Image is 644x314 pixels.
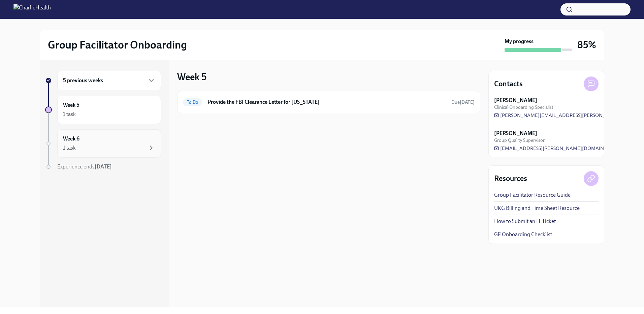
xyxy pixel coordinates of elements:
span: Experience ends [57,163,112,170]
strong: [PERSON_NAME] [494,97,537,104]
span: Clinical Onboarding Specialist [494,104,553,111]
a: To DoProvide the FBI Clearance Letter for [US_STATE]Due[DATE] [183,97,475,107]
div: 1 task [63,144,76,152]
a: [EMAIL_ADDRESS][PERSON_NAME][DOMAIN_NAME] [494,145,623,152]
h4: Resources [494,174,527,184]
span: To Do [183,100,202,105]
span: Due [451,99,475,105]
img: CharlieHealth [13,4,51,15]
strong: [PERSON_NAME] [494,130,537,137]
h6: Provide the FBI Clearance Letter for [US_STATE] [207,98,446,106]
a: How to Submit an IT Ticket [494,218,556,225]
a: Week 61 task [45,129,161,158]
strong: My progress [505,38,534,45]
strong: [DATE] [95,163,112,170]
h6: Week 5 [63,101,79,109]
div: 1 task [63,111,76,118]
h3: 85% [577,39,596,51]
h4: Contacts [494,79,523,89]
span: October 1st, 2025 10:00 [451,99,475,105]
h6: 5 previous weeks [63,77,103,84]
strong: [DATE] [460,99,475,105]
h3: Week 5 [177,71,206,83]
a: GF Onboarding Checklist [494,231,552,238]
span: Group Quality Supervisor [494,137,545,144]
h2: Group Facilitator Onboarding [48,38,187,52]
a: Group Facilitator Resource Guide [494,191,571,199]
div: 5 previous weeks [57,71,161,90]
h6: Week 6 [63,135,79,143]
a: Week 51 task [45,96,161,124]
a: UKG Billing and Time Sheet Resource [494,205,580,212]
